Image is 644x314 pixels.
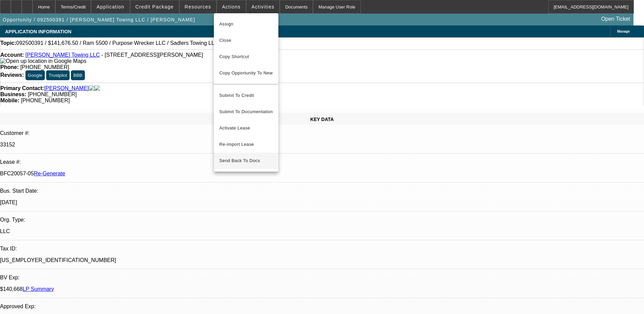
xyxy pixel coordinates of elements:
span: Copy Shortcut [219,53,273,61]
span: Submit To Credit [219,91,273,100]
span: Send Back To Docs [219,157,273,165]
span: Re-import Lease [219,142,254,147]
span: Assign [219,20,273,28]
span: Close [219,36,273,45]
span: Copy Opportunity To New [219,70,273,75]
span: Activate Lease [219,124,273,132]
span: Submit To Documentation [219,108,273,116]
